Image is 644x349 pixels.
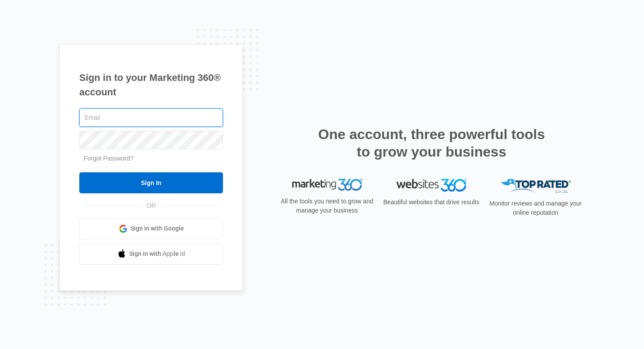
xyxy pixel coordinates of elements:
[292,179,362,191] img: Marketing 360
[79,218,223,239] a: Sign in with Google
[79,172,223,193] input: Sign In
[315,126,548,161] h2: One account, three powerful tools to grow your business
[141,201,162,210] span: OR
[131,224,184,233] span: Sign in with Google
[129,249,185,258] span: Sign in with Apple Id
[382,198,481,207] p: Beautiful websites that drive results
[79,108,223,127] input: Email
[501,179,571,193] img: Top Rated Local
[79,244,223,265] a: Sign in with Apple Id
[396,179,467,192] img: Websites 360
[487,199,585,217] p: Monitor reviews and manage your online reputation
[278,197,376,215] p: All the tools you need to grow and manage your business
[79,70,223,99] h1: Sign in to your Marketing 360® account
[84,155,134,162] a: Forgot Password?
